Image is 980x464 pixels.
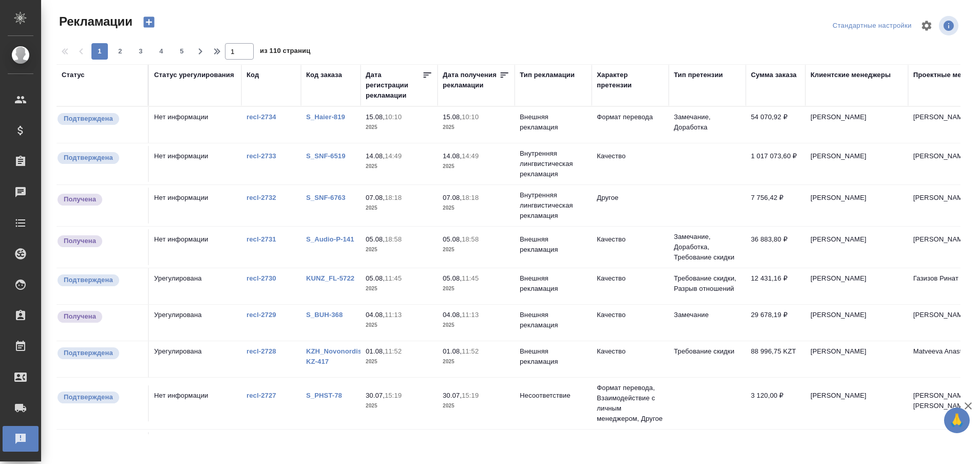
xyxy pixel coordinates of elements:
[592,229,669,265] td: Качество
[366,320,432,330] p: 2025
[515,385,592,421] td: Несоответствие
[443,401,510,411] p: 2025
[385,194,402,201] p: 18:18
[443,194,462,201] p: 07.08,
[366,311,385,319] p: 04.08,
[366,401,432,411] p: 2025
[64,236,96,246] p: Получена
[385,152,402,160] p: 14:49
[592,341,669,377] td: Качество
[746,305,805,341] td: 29 678,19 ₽
[443,320,510,330] p: 2025
[515,268,592,304] td: Внешняя рекламация
[443,235,462,243] p: 05.08,
[247,194,276,201] a: recl-2732
[751,70,797,80] div: Сумма заказа
[247,392,276,399] a: recl-2727
[247,70,259,80] div: Код
[746,385,805,421] td: 3 120,00 ₽
[811,70,891,80] div: Клиентские менеджеры
[805,107,908,143] td: [PERSON_NAME]
[592,268,669,304] td: Качество
[366,152,385,160] p: 14.08,
[306,311,343,319] a: S_BUH-368
[366,161,432,172] p: 2025
[174,46,190,57] span: 5
[944,407,970,433] button: 🙏
[515,185,592,226] td: Внутренняя лингвистическая рекламация
[515,143,592,184] td: Внутренняя лингвистическая рекламация
[669,268,746,304] td: Требование скидки, Разрыв отношений
[443,274,462,282] p: 05.08,
[366,122,432,133] p: 2025
[62,70,85,80] div: Статус
[133,43,149,60] button: 3
[260,45,310,60] span: из 110 страниц
[515,305,592,341] td: Внешняя рекламация
[669,305,746,341] td: Замечание
[674,70,723,80] div: Тип претензии
[174,43,190,60] button: 5
[149,188,241,224] td: Нет информации
[443,70,499,90] div: Дата получения рекламации
[247,235,276,243] a: recl-2731
[306,113,345,121] a: S_Haier-819
[153,46,169,57] span: 4
[948,410,966,431] span: 🙏
[830,18,914,34] div: split button
[746,229,805,265] td: 36 883,80 ₽
[515,229,592,265] td: Внешняя рекламация
[592,146,669,182] td: Качество
[443,161,510,172] p: 2025
[149,268,241,304] td: Урегулирована
[443,203,510,213] p: 2025
[592,188,669,224] td: Другое
[746,146,805,182] td: 1 017 073,60 ₽
[443,122,510,133] p: 2025
[939,16,960,35] span: Посмотреть информацию
[805,268,908,304] td: [PERSON_NAME]
[366,70,422,101] div: Дата регистрации рекламации
[64,114,113,124] p: Подтверждена
[56,13,133,30] span: Рекламации
[592,305,669,341] td: Качество
[153,43,169,60] button: 4
[805,341,908,377] td: [PERSON_NAME]
[112,46,128,57] span: 2
[669,227,746,268] td: Замечание, Доработка, Требование скидки
[443,113,462,121] p: 15.08,
[306,235,354,243] a: S_Audio-P-141
[64,311,96,322] p: Получена
[520,70,575,80] div: Тип рекламации
[137,13,161,31] button: Создать
[443,347,462,355] p: 01.08,
[306,347,368,365] a: KZH_Novonordisk-KZ-417
[64,153,113,163] p: Подтверждена
[366,357,432,367] p: 2025
[462,194,479,201] p: 18:18
[462,311,479,319] p: 11:13
[306,194,346,201] a: S_SNF-6763
[366,274,385,282] p: 05.08,
[597,70,664,90] div: Характер претензии
[366,113,385,121] p: 15.08,
[154,70,234,80] div: Статус урегулирования
[149,229,241,265] td: Нет информации
[64,348,113,358] p: Подтверждена
[64,392,113,402] p: Подтверждена
[462,274,479,282] p: 11:45
[746,341,805,377] td: 88 996,75 KZT
[149,341,241,377] td: Урегулирована
[746,107,805,143] td: 54 070,92 ₽
[306,70,342,80] div: Код заказа
[149,146,241,182] td: Нет информации
[592,378,669,429] td: Формат перевода, Взаимодействие с личным менеджером, Другое
[247,113,276,121] a: recl-2734
[443,392,462,399] p: 30.07,
[366,203,432,213] p: 2025
[462,392,479,399] p: 15:19
[515,107,592,143] td: Внешняя рекламация
[133,46,149,57] span: 3
[805,188,908,224] td: [PERSON_NAME]
[462,347,479,355] p: 11:52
